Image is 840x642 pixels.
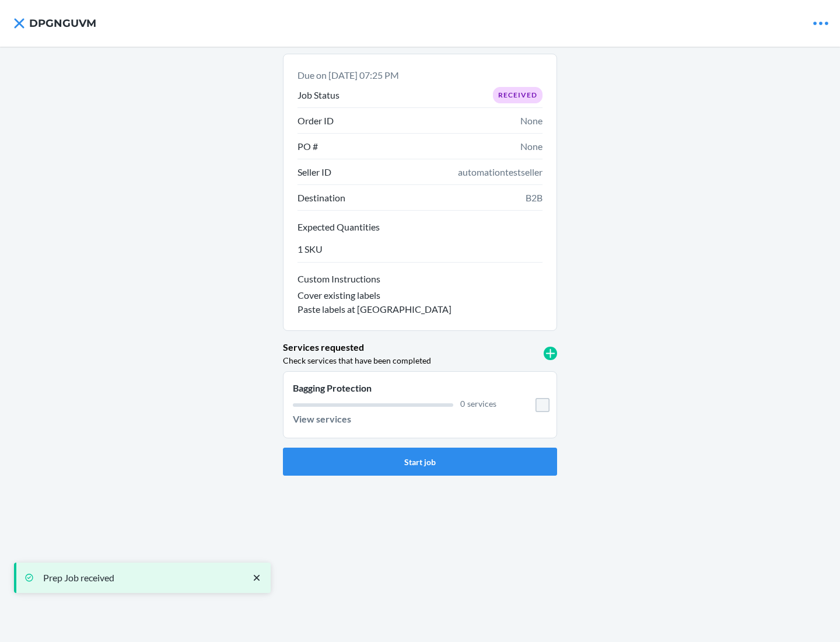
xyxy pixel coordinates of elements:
[297,242,323,256] p: 1 SKU
[283,354,431,367] p: Check services that have been completed
[293,412,351,426] p: View services
[297,288,380,302] p: Cover existing labels
[297,302,452,316] p: Paste labels at [GEOGRAPHIC_DATA]
[297,272,542,288] button: Custom Instructions
[297,88,339,102] p: Job Status
[297,220,542,236] button: Expected Quantities
[43,572,239,584] p: Prep Job received
[297,68,542,82] p: Due on [DATE] 07:25 PM
[526,191,542,205] span: B2B
[297,139,318,153] p: PO #
[467,399,496,409] span: services
[251,572,262,584] svg: close toast
[29,16,96,31] h4: DPGNGUVM
[297,114,334,128] p: Order ID
[458,165,542,179] span: automationtestseller
[493,87,542,103] div: Received
[293,381,496,395] p: Bagging Protection
[520,139,542,153] span: None
[283,340,364,354] p: Services requested
[460,399,465,409] span: 0
[293,410,351,428] button: View services
[283,448,557,476] button: Start job
[297,191,345,205] p: Destination
[297,220,542,234] p: Expected Quantities
[297,165,331,179] p: Seller ID
[297,272,542,286] p: Custom Instructions
[520,114,542,128] span: None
